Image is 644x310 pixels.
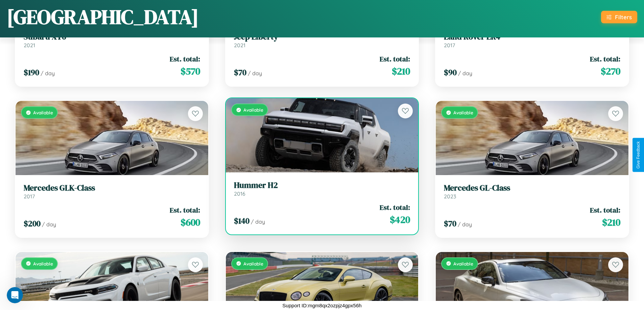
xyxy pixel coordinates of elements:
[33,261,53,266] span: Available
[7,287,23,303] iframe: Intercom live chat
[282,301,361,310] p: Support ID: mgm8qx2ozpjz4gpx56h
[615,13,632,21] div: Filters
[24,32,200,49] a: Subaru XT62021
[602,216,620,229] span: $ 210
[390,213,410,226] span: $ 420
[24,183,200,193] h3: Mercedes GLK-Class
[590,205,620,215] span: Est. total:
[444,183,620,193] h3: Mercedes GL-Class
[24,193,35,200] span: 2017
[24,42,35,49] span: 2021
[234,190,245,197] span: 2016
[234,42,245,49] span: 2021
[243,107,263,113] span: Available
[444,193,456,200] span: 2023
[444,183,620,200] a: Mercedes GL-Class2023
[392,64,410,78] span: $ 210
[380,202,410,212] span: Est. total:
[601,64,620,78] span: $ 270
[444,32,620,49] a: Land Rover LR42017
[33,110,53,115] span: Available
[170,205,200,215] span: Est. total:
[181,216,200,229] span: $ 600
[444,67,457,78] span: $ 90
[234,180,410,190] h3: Hummer H2
[24,67,39,78] span: $ 190
[251,218,265,225] span: / day
[7,3,199,31] h1: [GEOGRAPHIC_DATA]
[453,110,473,115] span: Available
[24,183,200,200] a: Mercedes GLK-Class2017
[380,54,410,64] span: Est. total:
[234,180,410,197] a: Hummer H22016
[42,221,56,228] span: / day
[248,70,262,77] span: / day
[234,32,410,49] a: Jeep Liberty2021
[181,64,200,78] span: $ 570
[453,261,473,266] span: Available
[234,215,249,226] span: $ 140
[636,141,641,169] div: Give Feedback
[590,54,620,64] span: Est. total:
[601,11,637,23] button: Filters
[458,221,472,228] span: / day
[170,54,200,64] span: Est. total:
[41,70,55,77] span: / day
[444,218,456,229] span: $ 70
[243,261,263,266] span: Available
[234,67,246,78] span: $ 70
[458,70,472,77] span: / day
[444,42,455,49] span: 2017
[24,218,41,229] span: $ 200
